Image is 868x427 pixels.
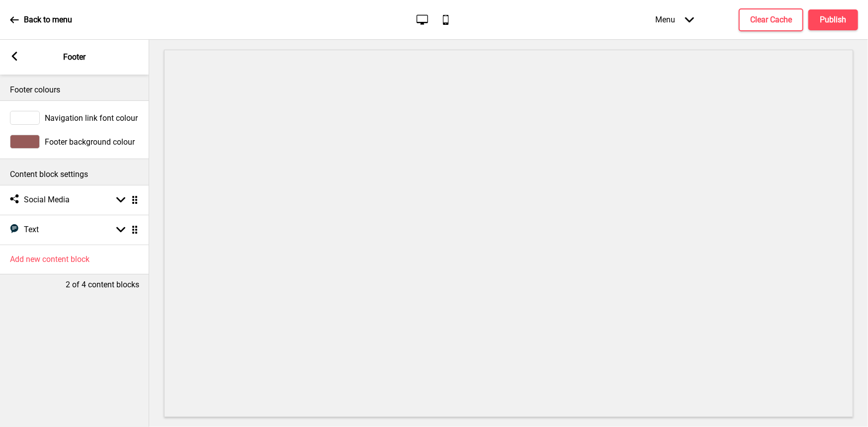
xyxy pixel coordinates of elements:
div: Menu [645,5,704,34]
p: Footer [64,52,86,63]
p: Back to menu [24,14,72,25]
h4: Publish [820,14,847,25]
span: Navigation link font colour [45,113,138,123]
p: 2 of 4 content blocks [66,279,139,290]
h4: Clear Cache [750,14,792,25]
button: Publish [808,9,858,30]
h4: Text [24,224,39,235]
span: Footer background colour [45,137,135,147]
h4: Social Media [24,194,70,205]
button: Clear Cache [739,8,803,31]
p: Content block settings [10,169,139,180]
p: Footer colours [10,85,139,95]
h4: Add new content block [10,254,89,265]
a: Back to menu [10,6,72,33]
div: Footer background colour [10,135,139,149]
div: Navigation link font colour [10,111,139,125]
